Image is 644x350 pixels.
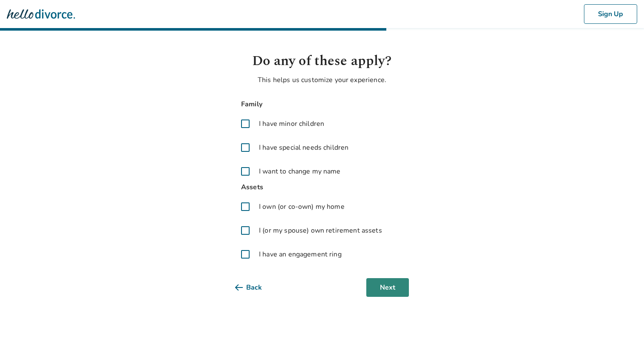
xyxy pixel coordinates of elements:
[235,75,409,85] p: This helps us customize your experience.
[259,166,341,176] span: I want to change my name
[259,119,324,129] span: I have minor children
[7,6,75,23] img: Hello Divorce Logo
[259,142,348,153] span: I have special needs children
[259,225,382,236] span: I (or my spouse) own retirement assets
[235,51,409,71] h1: Do any of these apply?
[235,278,276,297] button: Back
[259,249,342,259] span: I have an engagement ring
[601,309,644,350] iframe: Chat Widget
[584,4,637,24] button: Sign Up
[235,99,409,110] span: Family
[259,202,345,212] span: I own (or co-own) my home
[235,182,409,193] span: Assets
[366,278,409,297] button: Next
